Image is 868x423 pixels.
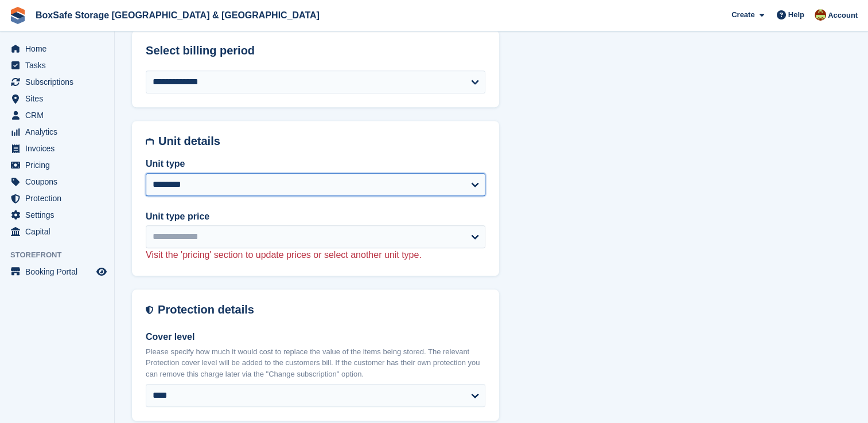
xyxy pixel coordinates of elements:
[6,74,108,90] a: menu
[25,124,94,140] span: Analytics
[6,157,108,173] a: menu
[158,135,485,148] h2: Unit details
[6,174,108,190] a: menu
[25,91,94,107] span: Sites
[25,224,94,240] span: Capital
[25,264,94,280] span: Booking Portal
[25,107,94,123] span: CRM
[146,303,153,316] img: insurance-details-icon-731ffda60807649b61249b889ba3c5e2b5c27d34e2e1fb37a309f0fde93ff34a.svg
[25,190,94,206] span: Protection
[95,265,108,279] a: Preview store
[146,330,485,344] label: Cover level
[146,157,485,171] label: Unit type
[6,41,108,57] a: menu
[815,9,826,21] img: Kim
[25,41,94,57] span: Home
[25,174,94,190] span: Coupons
[146,346,485,380] p: Please specify how much it would cost to replace the value of the items being stored. The relevan...
[6,107,108,123] a: menu
[146,210,485,224] label: Unit type price
[6,57,108,73] a: menu
[146,44,485,57] h2: Select billing period
[31,6,324,25] a: BoxSafe Storage [GEOGRAPHIC_DATA] & [GEOGRAPHIC_DATA]
[25,157,94,173] span: Pricing
[25,140,94,156] span: Invoices
[25,207,94,223] span: Settings
[788,9,804,21] span: Help
[158,303,485,316] h2: Protection details
[6,124,108,140] a: menu
[731,9,754,21] span: Create
[9,7,26,24] img: stora-icon-8386f47178a22dfd0bd8f6a31ec36ba5ce8667c1dd55bd0f319d3a0aa187defe.svg
[146,248,485,262] p: Visit the 'pricing' section to update prices or select another unit type.
[6,224,108,240] a: menu
[6,91,108,107] a: menu
[828,10,858,21] span: Account
[6,264,108,280] a: menu
[25,57,94,73] span: Tasks
[6,190,108,206] a: menu
[6,207,108,223] a: menu
[25,74,94,90] span: Subscriptions
[10,249,114,261] span: Storefront
[6,140,108,156] a: menu
[146,135,154,148] img: unit-details-icon-595b0c5c156355b767ba7b61e002efae458ec76ed5ec05730b8e856ff9ea34a9.svg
